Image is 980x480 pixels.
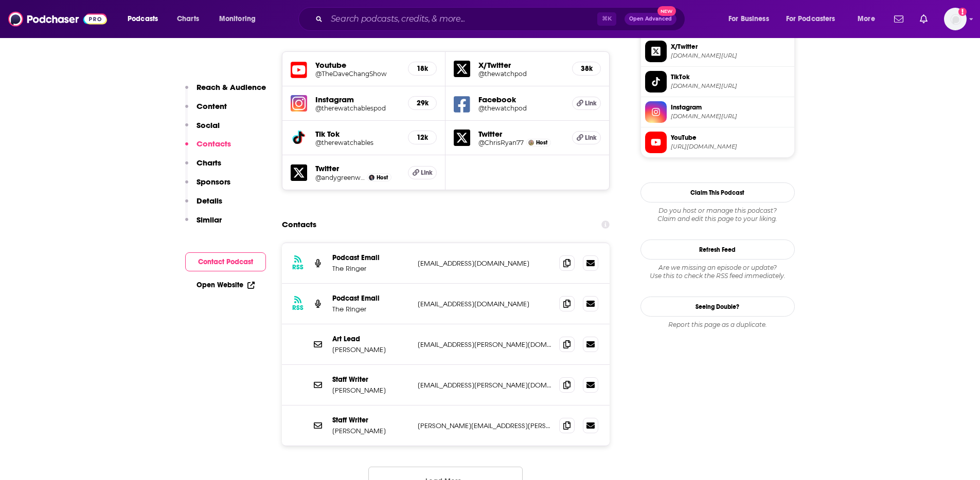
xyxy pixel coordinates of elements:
[585,134,597,142] span: Link
[197,196,222,206] p: Details
[418,300,551,308] p: [EMAIL_ADDRESS][DOMAIN_NAME]
[671,103,790,112] span: Instagram
[478,95,564,104] h5: Facebook
[197,101,227,111] p: Content
[332,335,409,343] p: Art Lead
[645,71,790,93] a: TikTok[DOMAIN_NAME][URL]
[417,64,428,73] h5: 18k
[197,139,231,149] p: Contacts
[728,12,769,26] span: For Business
[858,12,875,26] span: More
[185,177,230,196] button: Sponsors
[645,41,790,62] a: X/Twitter[DOMAIN_NAME][URL]
[185,82,266,101] button: Reach & Audience
[185,101,227,120] button: Content
[958,8,967,16] svg: Add a profile image
[625,13,676,25] button: Open AdvancedNew
[572,97,601,110] a: Link
[315,104,400,112] a: @therewatchablespod
[282,215,316,234] h2: Contacts
[850,11,888,27] button: open menu
[418,421,551,430] p: [PERSON_NAME][EMAIL_ADDRESS][PERSON_NAME][DOMAIN_NAME]
[671,72,790,82] span: TikTok
[197,82,266,92] p: Reach & Audience
[779,11,850,27] button: open menu
[944,8,967,30] button: Show profile menu
[315,60,400,70] h5: Youtube
[671,52,790,60] span: twitter.com/thewatchpod
[292,263,304,271] h3: RSS
[177,12,199,26] span: Charts
[197,158,221,168] p: Charts
[536,139,547,146] span: Host
[197,281,255,289] a: Open Website
[640,207,795,215] span: Do you host or manage this podcast?
[478,139,524,146] a: @ChrisRyan77
[421,169,433,177] span: Link
[315,70,400,78] a: @TheDaveChangShow
[332,253,409,262] p: Podcast Email
[645,101,790,123] a: Instagram[DOMAIN_NAME][URL]
[640,264,795,280] div: Are we missing an episode or update? Use this to check the RSS feed immediately.
[315,163,400,173] h5: Twitter
[170,11,205,27] a: Charts
[671,143,790,151] span: https://www.youtube.com/@TheDaveChangShow
[128,12,158,26] span: Podcasts
[597,12,616,26] span: ⌘ K
[332,305,409,313] p: The Ringer
[721,11,782,27] button: open menu
[585,99,597,107] span: Link
[890,10,907,28] a: Show notifications dropdown
[315,174,365,181] a: @andygreenwald
[197,215,222,225] p: Similar
[185,120,220,139] button: Social
[418,381,551,390] p: [EMAIL_ADDRESS][PERSON_NAME][DOMAIN_NAME]
[671,42,790,51] span: X/Twitter
[418,259,551,268] p: [EMAIL_ADDRESS][DOMAIN_NAME]
[120,11,171,27] button: open menu
[408,166,437,179] a: Link
[291,95,307,112] img: iconImage
[185,215,222,234] button: Similar
[944,8,967,30] img: User Profile
[197,120,220,130] p: Social
[671,133,790,142] span: YouTube
[581,64,592,73] h5: 38k
[478,60,564,70] h5: X/Twitter
[332,294,409,303] p: Podcast Email
[528,140,534,145] img: Chris Ryan
[786,12,835,26] span: For Podcasters
[185,139,231,158] button: Contacts
[327,11,597,27] input: Search podcasts, credits, & more...
[640,297,795,317] a: Seeing Double?
[417,99,428,107] h5: 29k
[640,321,795,329] div: Report this page as a duplicate.
[197,177,230,187] p: Sponsors
[671,113,790,120] span: instagram.com/therewatchablespod
[332,375,409,384] p: Staff Writer
[640,239,795,260] button: Refresh Feed
[369,175,375,180] img: Andy Greenwald
[332,416,409,424] p: Staff Writer
[478,104,564,112] a: @thewatchpod
[332,264,409,273] p: The Ringer
[8,9,107,29] img: Podchaser - Follow, Share and Rate Podcasts
[315,129,400,139] h5: Tik Tok
[418,340,551,349] p: [EMAIL_ADDRESS][PERSON_NAME][DOMAIN_NAME]
[916,10,932,28] a: Show notifications dropdown
[185,196,222,215] button: Details
[478,129,564,139] h5: Twitter
[671,82,790,90] span: tiktok.com/@therewatchables
[417,133,428,142] h5: 12k
[657,6,676,16] span: New
[315,139,400,146] a: @therewatchables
